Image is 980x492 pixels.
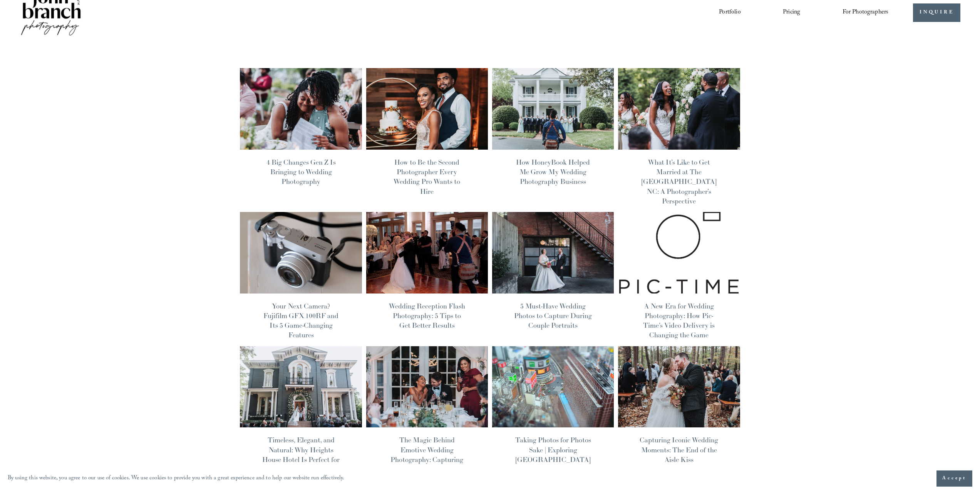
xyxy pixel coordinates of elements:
img: Wedding Reception Flash Photography: 5 Tips to Get Better Results [365,212,488,294]
img: What It’s Like to Get Married at The Bradford NC: A Photographer’s Perspective [618,68,740,150]
a: 5 Must-Have Wedding Photos to Capture During Couple Portraits [514,302,592,330]
p: By using this website, you agree to our use of cookies. We use cookies to provide you with a grea... [8,473,345,484]
img: The Magic Behind Emotive Wedding Photography: Capturing Your Love Story [365,346,488,428]
img: Taking Photos for Photos Sake | Exploring Japan with the Fujifilm X-S20 [491,346,614,428]
img: Timeless, Elegant, and Natural: Why Heights House Hotel Is Perfect for Your Wedding Photos [240,346,362,428]
img: 4 Big Changes Gen Z Is Bringing to Wedding Photography [240,68,362,150]
a: How HoneyBook Helped Me Grow My Wedding Photography Business [516,158,590,186]
a: Portfolio [719,6,740,19]
a: Taking Photos for Photos Sake | Exploring [GEOGRAPHIC_DATA] with the Fujifilm X-S20 [515,435,591,474]
a: Timeless, Elegant, and Natural: Why Heights House Hotel Is Perfect for Your Wedding Photos [262,435,340,474]
a: A New Era for Wedding Photography: How Pic-Time's Video Delivery is Changing the Game [643,302,715,340]
img: 5 Must-Have Wedding Photos to Capture During Couple Portraits [491,212,614,294]
a: INQUIRE [913,3,960,22]
a: Your Next Camera? Fujifilm GFX 100RF and Its 5 Game-Changing Features [263,302,338,340]
img: How HoneyBook Helped Me Grow My Wedding Photography Business [491,68,614,150]
img: How to Be the Second Photographer Every Wedding Pro Wants to Hire [365,68,488,150]
a: How to Be the Second Photographer Every Wedding Pro Wants to Hire [394,158,460,196]
a: Capturing Iconic Wedding Moments: The End of the Aisle Kiss [640,435,718,464]
span: Accept [942,475,967,482]
button: Accept [936,470,972,487]
img: A New Era for Wedding Photography: How Pic-Time's Video Delivery is Changing the Game [618,212,740,294]
a: folder dropdown [843,6,889,19]
a: Wedding Reception Flash Photography: 5 Tips to Get Better Results [389,302,465,330]
a: What It’s Like to Get Married at The [GEOGRAPHIC_DATA] NC: A Photographer’s Perspective [642,158,716,205]
span: For Photographers [843,7,889,18]
img: Capturing Iconic Wedding Moments: The End of the Aisle Kiss [618,346,740,428]
a: The Magic Behind Emotive Wedding Photography: Capturing Your Love Story [390,435,463,474]
a: 4 Big Changes Gen Z Is Bringing to Wedding Photography [266,158,336,186]
a: Pricing [783,6,800,19]
img: Your Next Camera? Fujifilm GFX 100RF and Its 5 Game-Changing Features [240,212,362,294]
